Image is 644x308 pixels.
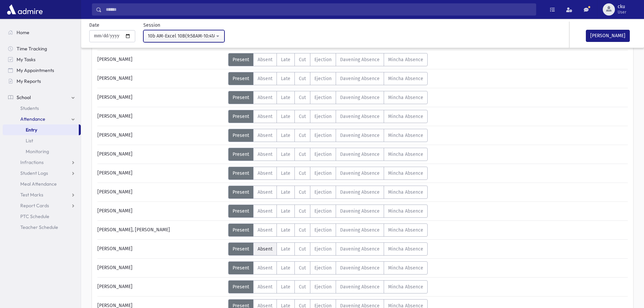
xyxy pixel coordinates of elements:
[3,54,81,65] a: My Tasks
[17,78,41,84] span: My Reports
[94,242,228,256] div: [PERSON_NAME]
[281,151,290,157] span: Late
[228,110,428,123] div: AttTypes
[340,170,380,176] span: Davening Absence
[388,133,423,138] span: Mincha Absence
[314,189,332,195] span: Ejection
[228,223,428,237] div: AttTypes
[281,284,290,290] span: Late
[299,133,306,138] span: Cut
[94,129,228,142] div: [PERSON_NAME]
[228,91,428,104] div: AttTypes
[388,265,423,271] span: Mincha Absence
[299,284,306,290] span: Cut
[281,265,290,271] span: Late
[3,114,81,124] a: Attendance
[299,170,306,176] span: Cut
[314,208,332,214] span: Ejection
[94,53,228,66] div: [PERSON_NAME]
[281,246,290,252] span: Late
[314,170,332,176] span: Ejection
[314,76,332,81] span: Ejection
[3,135,81,146] a: List
[233,95,249,100] span: Present
[3,179,81,189] a: Meal Attendance
[586,30,630,42] button: [PERSON_NAME]
[388,114,423,119] span: Mincha Absence
[94,72,228,85] div: [PERSON_NAME]
[258,114,272,119] span: Absent
[340,151,380,157] span: Davening Absence
[233,133,249,138] span: Present
[299,57,306,63] span: Cut
[258,189,272,195] span: Absent
[388,189,423,195] span: Mincha Absence
[228,280,428,293] div: AttTypes
[3,189,81,200] a: Test Marks
[26,138,33,144] span: List
[228,148,428,161] div: AttTypes
[388,227,423,233] span: Mincha Absence
[258,246,272,252] span: Absent
[94,110,228,123] div: [PERSON_NAME]
[17,29,29,35] span: Home
[314,265,332,271] span: Ejection
[258,284,272,290] span: Absent
[94,148,228,161] div: [PERSON_NAME]
[5,3,44,16] img: AdmirePro
[233,170,249,176] span: Present
[340,265,380,271] span: Davening Absence
[299,95,306,100] span: Cut
[281,76,290,81] span: Late
[281,189,290,195] span: Late
[340,133,380,138] span: Davening Absence
[388,170,423,176] span: Mincha Absence
[3,200,81,211] a: Report Cards
[281,57,290,63] span: Late
[233,114,249,119] span: Present
[258,227,272,233] span: Absent
[388,246,423,252] span: Mincha Absence
[94,167,228,180] div: [PERSON_NAME]
[228,205,428,218] div: AttTypes
[17,46,47,52] span: Time Tracking
[314,114,332,119] span: Ejection
[94,205,228,218] div: [PERSON_NAME]
[258,208,272,214] span: Absent
[233,208,249,214] span: Present
[3,103,81,114] a: Students
[228,53,428,66] div: AttTypes
[17,67,54,73] span: My Appointments
[143,22,160,29] label: Session
[340,76,380,81] span: Davening Absence
[233,227,249,233] span: Present
[3,43,81,54] a: Time Tracking
[314,57,332,63] span: Ejection
[3,124,79,135] a: Entry
[233,189,249,195] span: Present
[3,157,81,168] a: Infractions
[228,72,428,85] div: AttTypes
[281,133,290,138] span: Late
[340,95,380,100] span: Davening Absence
[388,95,423,100] span: Mincha Absence
[388,151,423,157] span: Mincha Absence
[340,246,380,252] span: Davening Absence
[94,280,228,293] div: [PERSON_NAME]
[228,129,428,142] div: AttTypes
[258,151,272,157] span: Absent
[94,223,228,237] div: [PERSON_NAME], [PERSON_NAME]
[299,265,306,271] span: Cut
[233,284,249,290] span: Present
[20,203,49,209] span: Report Cards
[340,189,380,195] span: Davening Absence
[17,94,31,100] span: School
[20,192,43,198] span: Test Marks
[17,56,35,63] span: My Tasks
[314,227,332,233] span: Ejection
[228,167,428,180] div: AttTypes
[233,76,249,81] span: Present
[281,114,290,119] span: Late
[340,227,380,233] span: Davening Absence
[281,227,290,233] span: Late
